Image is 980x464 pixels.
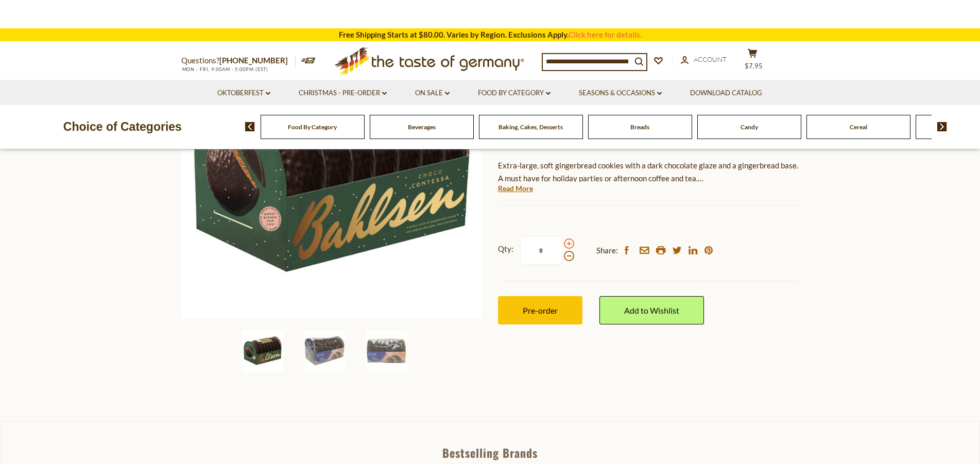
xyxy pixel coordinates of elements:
[217,88,270,99] a: Oktoberfest
[937,122,947,131] img: next arrow
[498,296,582,324] button: Pre-order
[288,123,337,131] a: Food By Category
[181,66,269,72] span: MON - FRI, 9:00AM - 5:00PM (EST)
[737,48,768,74] button: $7.95
[569,30,642,39] a: Click here for details.
[498,123,563,131] a: Baking, Cakes, Desserts
[366,330,407,371] img: Bahlsen Contessa Chocolate Gingerbreads Cakes, 7 oz
[630,123,649,131] a: Breads
[681,54,727,65] a: Account
[523,305,558,315] span: Pre-order
[741,123,758,131] a: Candy
[498,159,799,185] p: Extra-large, soft gingerbread cookies with a dark chocolate glaze and a gingerbread base. A must ...
[408,123,436,131] a: Beverages
[478,88,551,99] a: Food By Category
[596,244,618,257] span: Share:
[579,88,662,99] a: Seasons & Occasions
[245,122,255,131] img: previous arrow
[498,183,533,194] a: Read More
[299,88,387,99] a: Christmas - PRE-ORDER
[850,123,867,131] a: Cereal
[694,55,727,63] span: Account
[1,447,979,458] div: Bestselling Brands
[242,330,283,371] img: Bahlsen Contessa Chocolate Gingerbreads Cakes, 7 oz
[520,236,562,265] input: Qty:
[219,56,288,65] a: [PHONE_NUMBER]
[304,330,345,371] img: Bahlsen Contessa Chocolate Gingerbreads Cakes, 7 oz
[745,62,763,70] span: $7.95
[690,88,762,99] a: Download Catalog
[415,88,450,99] a: On Sale
[181,54,296,67] p: Questions?
[498,243,513,255] strong: Qty:
[181,17,483,318] img: Bahlsen Contessa Chocolate Gingerbreads Cakes, 7 oz
[599,296,704,324] a: Add to Wishlist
